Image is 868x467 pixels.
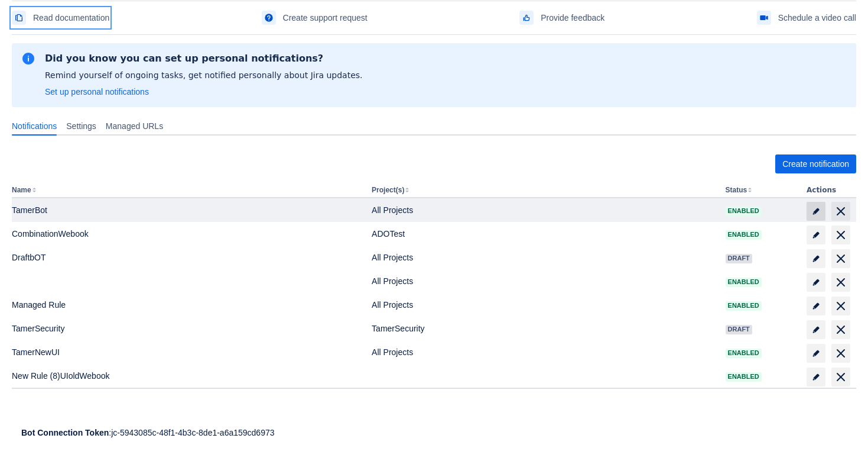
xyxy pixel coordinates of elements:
strong: Bot Connection Token [21,428,109,437]
button: Name [12,186,31,194]
a: Read documentation [12,8,109,27]
div: Managed Rule [12,299,362,311]
div: All Projects [372,346,716,358]
span: Enabled [726,350,762,356]
span: delete [834,370,848,384]
span: Notifications [12,120,57,132]
span: support [264,13,274,22]
span: delete [834,299,848,313]
span: Provide feedback [541,8,604,27]
span: Enabled [726,231,762,238]
span: Enabled [726,279,762,285]
span: information [21,51,35,66]
div: DraftbOT [12,252,362,263]
span: delete [834,252,848,266]
span: Enabled [726,373,762,380]
button: Status [726,186,747,194]
div: All Projects [372,299,716,311]
span: edit [811,230,821,240]
span: Read documentation [33,8,109,27]
span: edit [811,278,821,287]
span: Create notification [782,154,849,173]
span: edit [811,349,821,358]
span: edit [811,301,821,311]
div: CombinationWebook [12,228,362,240]
span: edit [811,207,821,216]
span: edit [811,325,821,334]
div: ADOTest [372,228,716,240]
span: Managed URLs [106,120,163,132]
span: Draft [726,255,752,262]
span: Enabled [726,302,762,309]
button: Create notification [775,154,856,173]
span: edit [811,254,821,263]
div: TamerNewUI [12,346,362,358]
span: delete [834,204,848,218]
div: New Rule (8)UIoldWebook [12,370,362,382]
span: delete [834,323,848,337]
th: Actions [802,183,856,198]
div: TamerSecurity [372,323,716,334]
span: delete [834,275,848,289]
span: Create support request [283,8,368,27]
span: delete [834,228,848,242]
div: All Projects [372,252,716,263]
span: Draft [726,326,752,333]
span: delete [834,346,848,360]
span: edit [811,372,821,382]
span: Schedule a video call [778,8,856,27]
div: TamerBot [12,204,362,216]
div: : jc-5943085c-48f1-4b3c-8de1-a6a159cd6973 [21,427,847,439]
span: videoCall [759,13,769,22]
a: Schedule a video call [757,8,856,27]
div: All Projects [372,275,716,287]
span: feedback [522,13,531,22]
span: Settings [66,120,96,132]
p: Remind yourself of ongoing tasks, get notified personally about Jira updates. [45,69,363,81]
span: documentation [14,13,24,22]
div: All Projects [372,204,716,216]
span: Enabled [726,208,762,214]
a: Create support request [262,8,368,27]
button: Project(s) [372,186,404,194]
a: Set up personal notifications [45,86,149,98]
a: Provide feedback [519,8,604,27]
div: TamerSecurity [12,323,362,334]
h2: Did you know you can set up personal notifications? [45,53,363,65]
